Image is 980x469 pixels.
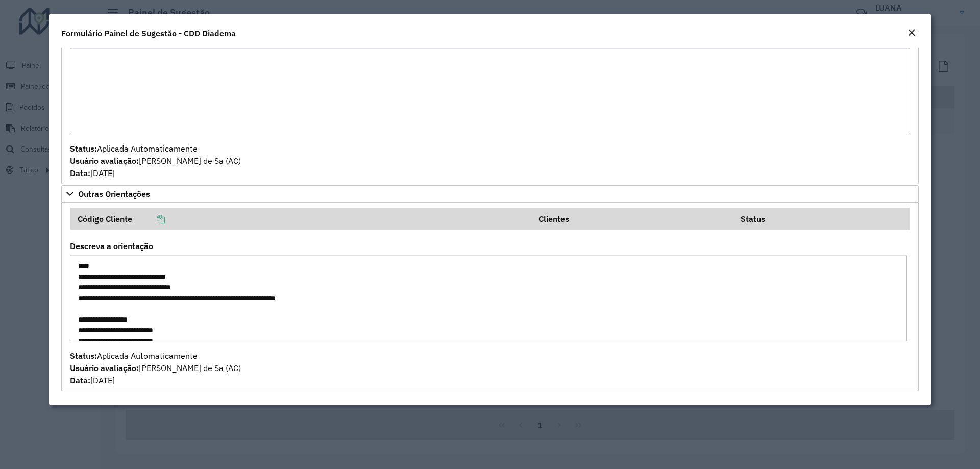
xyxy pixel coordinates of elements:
[70,351,97,361] strong: Status:
[70,208,531,230] th: Código Cliente
[78,190,150,198] span: Outras Orientações
[61,185,919,203] a: Outras Orientações
[70,143,241,178] span: Aplicada Automaticamente [PERSON_NAME] de Sa (AC) [DATE]
[734,208,910,230] th: Status
[70,143,97,154] strong: Status:
[908,29,916,37] em: Fechar
[70,363,139,373] strong: Usuário avaliação:
[904,27,919,40] button: Close
[70,375,90,385] strong: Data:
[70,156,139,166] strong: Usuário avaliação:
[61,27,236,39] h4: Formulário Painel de Sugestão - CDD Diadema
[132,214,165,224] a: Copiar
[70,168,90,178] strong: Data:
[531,208,734,230] th: Clientes
[70,351,241,385] span: Aplicada Automaticamente [PERSON_NAME] de Sa (AC) [DATE]
[70,240,153,252] label: Descreva a orientação
[61,203,919,391] div: Outras Orientações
